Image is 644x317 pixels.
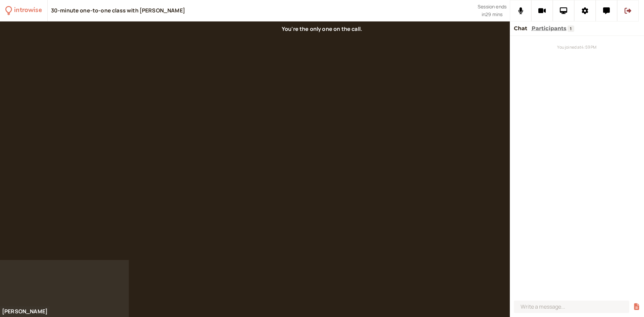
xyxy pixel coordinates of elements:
[478,3,506,11] span: Session ends
[51,7,185,14] div: 30-minute one-to-one class with [PERSON_NAME]
[14,5,42,16] div: introwise
[568,25,574,32] span: 1
[478,3,506,18] div: Scheduled session end time. Don't worry, your call will continue
[514,301,629,313] input: Write a message...
[276,23,368,35] div: You're the only one on the call.
[514,44,640,50] div: You joined at 4:59 PM
[633,303,640,310] button: Share a file
[532,24,567,33] button: Participants
[514,24,528,33] button: Chat
[482,11,502,18] span: in 29 mins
